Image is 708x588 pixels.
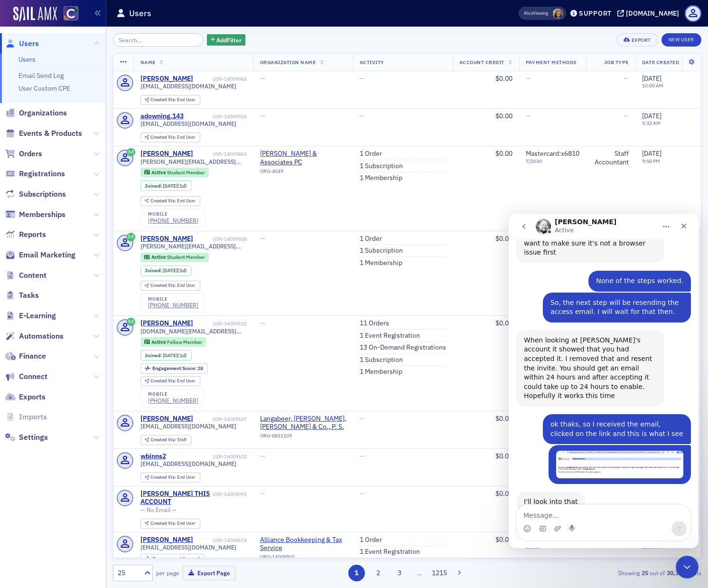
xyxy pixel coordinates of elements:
[642,59,679,66] span: Date Created
[140,415,193,423] a: [PERSON_NAME]
[19,209,65,220] span: Memberships
[495,319,512,327] span: $0.00
[195,151,247,157] div: USR-14009865
[140,235,193,243] div: [PERSON_NAME]
[156,569,179,577] label: per page
[148,217,198,224] div: [PHONE_NUMBER]
[260,74,265,83] span: —
[151,254,167,260] span: Active
[524,10,533,16] div: Also
[624,74,629,83] span: —
[140,554,205,564] div: Engagement Score: 6
[163,352,187,359] div: (1d)
[5,38,39,49] a: Users
[19,189,66,199] span: Subscriptions
[150,520,177,526] span: Created Via :
[144,339,202,345] a: Active Fellow Member
[19,270,47,281] span: Content
[348,565,365,581] button: 1
[118,568,139,578] div: 25
[140,266,192,276] div: Joined: 2025-08-26 00:00:00
[5,128,82,139] a: Events & Products
[459,59,504,66] span: Account Credit
[360,414,365,423] span: —
[431,565,448,581] button: 1215
[626,9,679,18] div: [DOMAIN_NAME]
[145,352,163,359] span: Joined :
[152,555,197,562] span: Engagement Score :
[150,96,177,103] span: Created Via :
[5,169,65,179] a: Registrations
[5,290,39,301] a: Tasks
[183,566,235,580] button: Export Page
[140,75,193,83] a: [PERSON_NAME]
[19,229,46,240] span: Reports
[19,351,46,361] span: Finance
[140,473,200,483] div: Created Via: End User
[19,84,70,93] a: User Custom CPE
[360,356,403,364] a: 1 Subscription
[150,135,196,140] div: End User
[495,452,512,460] span: $0.00
[151,169,167,176] span: Active
[495,234,512,243] span: $0.00
[152,556,200,561] div: 6
[553,9,563,19] span: Lauren Standiford
[150,97,196,103] div: End User
[129,8,151,19] h1: Users
[113,33,204,47] input: Search…
[150,436,177,443] span: Created Via :
[624,112,629,120] span: —
[140,519,200,529] div: Created Via: End User
[163,182,177,189] span: [DATE]
[604,59,629,66] span: Job Type
[19,412,47,422] span: Imports
[260,452,265,460] span: —
[140,150,193,158] div: [PERSON_NAME]
[260,59,316,66] span: Organization Name
[13,7,57,22] img: SailAMX
[150,437,186,443] div: Staff
[144,254,205,260] a: Active Student Member
[140,243,247,250] span: [PERSON_NAME][EMAIL_ADDRESS][PERSON_NAME][DOMAIN_NAME]
[632,38,651,43] div: Export
[617,10,682,17] button: [DOMAIN_NAME]
[260,319,265,327] span: —
[642,120,661,126] time: 5:32 AM
[145,267,163,274] span: Joined :
[140,452,166,461] div: wbinns2
[163,183,187,189] div: (1d)
[216,36,242,44] span: Add Filter
[495,535,512,544] span: $0.00
[195,416,247,422] div: USR-14009107
[140,544,236,551] span: [EMAIL_ADDRESS][DOMAIN_NAME]
[260,234,265,243] span: —
[360,150,382,158] a: 1 Order
[150,198,177,204] span: Created Via :
[260,536,346,552] span: Alliance Bookkeeping & Tax Service
[163,267,187,274] div: (1d)
[260,150,346,166] a: [PERSON_NAME] & Associates PC
[19,55,36,64] a: Users
[148,391,198,397] div: mobile
[140,59,156,66] span: Name
[495,149,512,158] span: $0.00
[19,392,46,402] span: Exports
[19,311,56,321] span: E-Learning
[140,363,208,374] div: Engagement Score: 28
[260,112,265,120] span: —
[148,296,198,302] div: mobile
[140,95,200,105] div: Created Via: End User
[140,180,192,191] div: Joined: 2025-08-26 00:00:00
[260,554,346,563] div: ORG-14008902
